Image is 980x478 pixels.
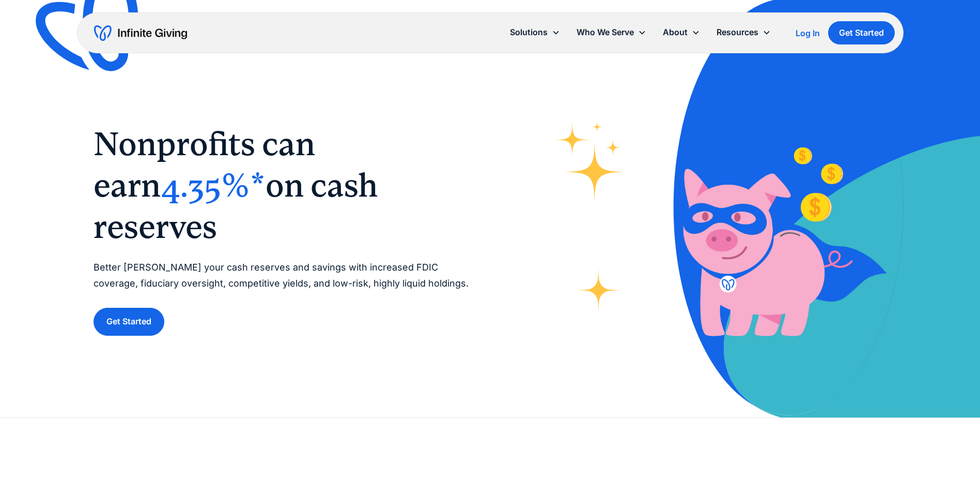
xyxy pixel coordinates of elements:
[663,25,688,39] div: About
[502,21,568,43] div: Solutions
[94,260,470,291] p: Better [PERSON_NAME] your cash reserves and savings with increased FDIC coverage, fiduciary overs...
[796,29,820,37] div: Log In
[796,27,820,39] a: Log In
[717,25,758,39] div: Resources
[828,21,895,44] a: Get Started
[94,125,315,204] span: Nonprofits can earn
[94,123,470,247] h1: ‍ ‍
[510,25,548,39] div: Solutions
[708,21,779,43] div: Resources
[568,21,655,43] div: Who We Serve
[577,25,634,39] div: Who We Serve
[655,21,708,43] div: About
[94,308,164,335] a: Get Started
[161,166,266,204] span: 4.35%*
[94,25,187,41] a: home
